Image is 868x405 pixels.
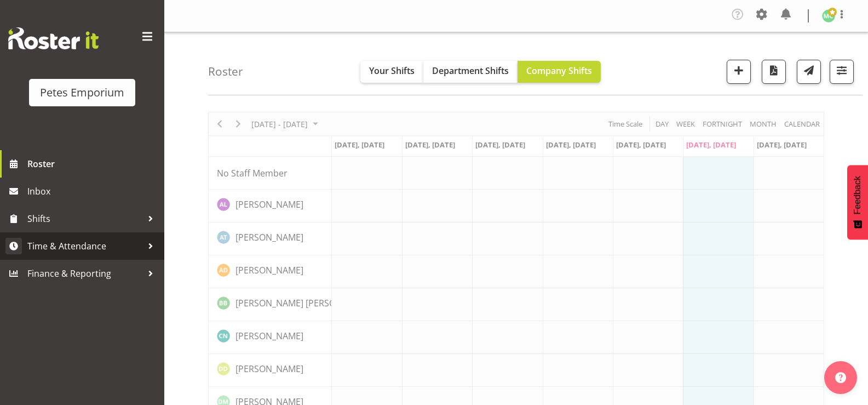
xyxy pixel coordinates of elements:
[518,61,601,83] button: Company Shifts
[360,61,423,83] button: Your Shifts
[847,165,868,239] button: Feedback - Show survey
[762,60,786,84] button: Download a PDF of the roster according to the set date range.
[208,65,243,78] h4: Roster
[797,60,821,84] button: Send a list of all shifts for the selected filtered period to all rostered employees.
[830,60,854,84] button: Filter Shifts
[727,60,751,84] button: Add a new shift
[40,84,124,101] div: Petes Emporium
[526,65,592,77] span: Company Shifts
[8,27,99,49] img: Rosterit website logo
[432,65,509,77] span: Department Shifts
[369,65,415,77] span: Your Shifts
[27,183,159,199] span: Inbox
[835,372,846,383] img: help-xxl-2.png
[822,9,835,22] img: melissa-cowen2635.jpg
[853,176,863,214] span: Feedback
[27,238,142,254] span: Time & Attendance
[27,265,142,282] span: Finance & Reporting
[423,61,518,83] button: Department Shifts
[27,156,159,172] span: Roster
[27,210,142,227] span: Shifts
